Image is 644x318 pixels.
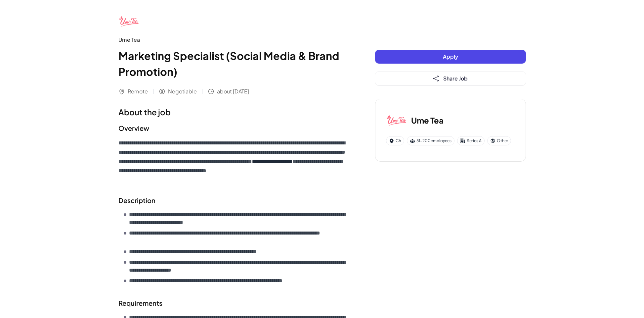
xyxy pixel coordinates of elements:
[411,114,444,126] h3: Ume Tea
[407,136,454,145] div: 51-200 employees
[375,72,526,85] button: Share Job
[443,53,458,60] span: Apply
[118,36,349,44] div: Ume Tea
[443,75,468,82] span: Share Job
[118,195,349,205] h2: Description
[217,87,249,95] span: about [DATE]
[168,87,197,95] span: Negotiable
[487,136,511,145] div: Other
[375,50,526,64] button: Apply
[118,298,349,308] h2: Requirements
[457,136,485,145] div: Series A
[118,106,349,118] h1: About the job
[386,136,404,145] div: CA
[118,123,349,133] h2: Overview
[386,110,407,131] img: Um
[118,11,140,32] img: Um
[128,87,148,95] span: Remote
[118,48,349,79] h1: Marketing Specialist (Social Media & Brand Promotion)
